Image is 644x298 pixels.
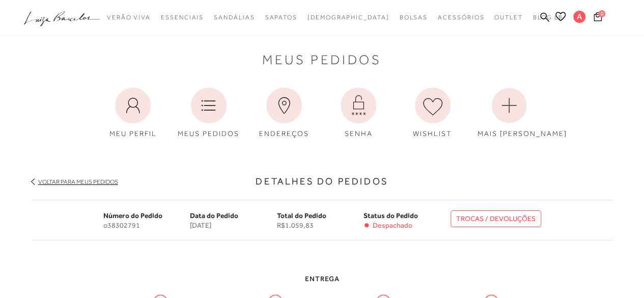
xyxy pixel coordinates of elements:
a: categoryNavScreenReaderText [438,8,484,27]
a: MEU PERFIL [96,83,171,144]
a: MAIS [PERSON_NAME] [470,83,548,144]
a: TROCAS / DEVOLUÇÕES [451,210,541,227]
a: categoryNavScreenReaderText [107,8,151,27]
span: Número do Pedido [103,211,162,220]
button: 0 [591,11,605,25]
span: Entrega [305,275,340,283]
span: MAIS [PERSON_NAME] [478,129,567,138]
span: MEUS PEDIDOS [178,129,239,138]
span: Verão Viva [107,14,151,21]
a: categoryNavScreenReaderText [399,8,428,27]
span: A [573,11,585,23]
span: MEU PERFIL [109,129,157,138]
span: Data do Pedido [190,211,238,220]
a: categoryNavScreenReaderText [494,8,523,27]
span: WISHLIST [413,129,452,138]
h3: Detalhes do Pedidos [32,175,612,188]
span: Outlet [494,14,523,21]
a: SENHA [321,83,396,144]
span: Acessórios [438,14,484,21]
a: MEUS PEDIDOS [170,83,247,144]
span: Meus Pedidos [262,55,382,65]
span: BLOG LB [533,14,563,21]
a: WISHLIST [396,83,470,144]
a: BLOG LB [533,8,563,27]
span: [DEMOGRAPHIC_DATA] [307,14,389,21]
span: ENDEREÇOS [259,129,309,138]
span: Despachado [373,221,412,230]
a: categoryNavScreenReaderText [161,8,204,27]
span: SENHA [344,129,372,138]
button: A [569,10,591,26]
span: Bolsas [399,14,428,21]
a: Voltar para meus pedidos [38,178,118,185]
a: categoryNavScreenReaderText [265,8,297,27]
a: noSubCategoriesText [307,8,389,27]
span: o38302791 [103,221,190,230]
span: Total do Pedido [277,211,326,220]
span: 0 [598,10,605,17]
a: categoryNavScreenReaderText [214,8,255,27]
span: Status do Pedido [363,211,418,220]
span: • [363,221,370,230]
span: Sapatos [265,14,297,21]
a: ENDEREÇOS [247,83,321,144]
span: R$1.059,83 [277,221,364,230]
span: Sandálias [214,14,255,21]
span: [DATE] [190,221,277,230]
span: Essenciais [161,14,204,21]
